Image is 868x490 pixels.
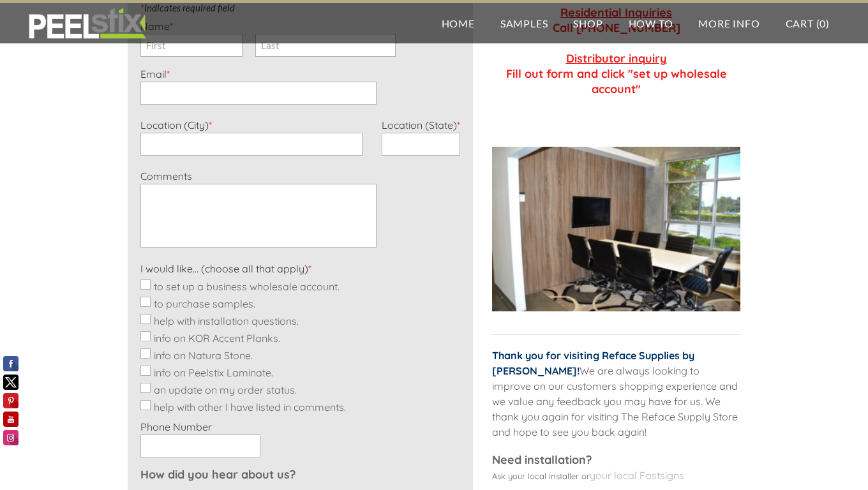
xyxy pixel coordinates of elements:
[154,297,255,310] label: to purchase samples.
[140,34,243,57] input: First
[154,366,273,379] label: info on Peelstix Laminate.
[154,315,299,327] label: help with installation questions.
[488,3,561,43] a: Samples
[154,349,253,362] label: info on Natura Stone.
[492,349,694,377] font: Thank you for visiting Reface Supplies by [PERSON_NAME]!
[140,467,296,482] strong: How did you hear about us?
[140,68,170,80] label: Email
[492,364,738,438] font: We are always looking to improve on our customers shopping experience and we value any feedback y...
[140,170,192,182] label: Comments
[492,471,590,481] font: Ask your local installer or
[616,3,686,43] a: How To
[140,420,212,433] label: Phone Number
[492,452,592,467] font: Need installation?
[492,147,740,311] img: Picture
[819,17,826,29] span: 0
[429,3,488,43] a: Home
[382,119,460,131] label: Location (State)
[154,401,346,413] label: help with other I have listed in comments.
[566,51,667,66] u: Distributor inquiry
[154,383,297,396] label: an update on my order status.
[154,280,340,293] label: to set up a business wholesale account.
[140,119,212,131] label: Location (City)
[140,262,311,275] label: I would like... (choose all that apply)
[685,3,772,43] a: More Info
[154,332,280,345] label: info on KOR Accent Planks.
[773,3,842,43] a: Cart (0)
[590,469,684,482] a: your local Fastsigns
[560,3,615,43] a: Shop
[255,34,396,57] input: Last
[26,8,149,40] img: REFACE SUPPLIES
